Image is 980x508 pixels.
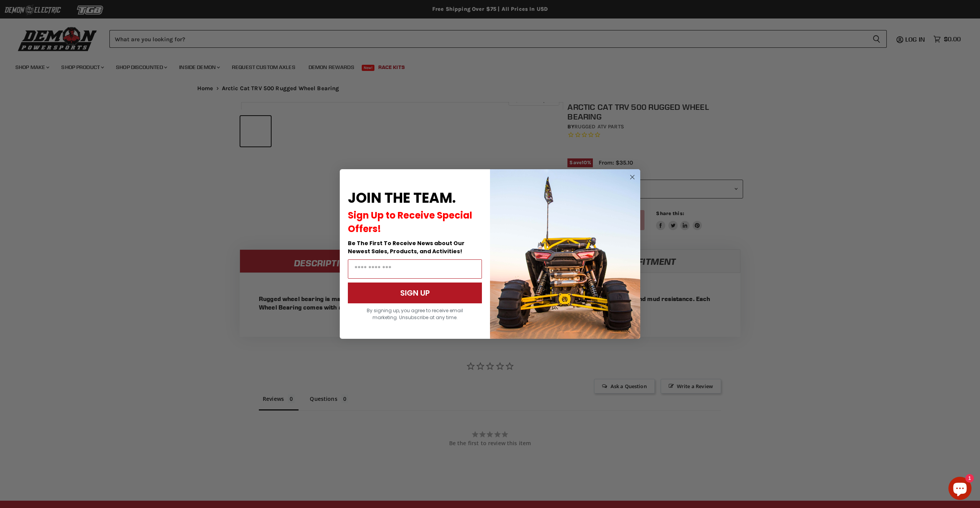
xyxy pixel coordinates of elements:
inbox-online-store-chat: Shopify online store chat [946,477,974,502]
button: SIGN UP [348,283,482,303]
span: By signing up, you agree to receive email marketing. Unsubscribe at any time. [367,307,463,321]
img: a9095488-b6e7-41ba-879d-588abfab540b.jpeg [490,169,640,339]
button: Close dialog [628,172,637,182]
span: Be The First To Receive News about Our Newest Sales, Products, and Activities! [348,239,465,255]
span: JOIN THE TEAM. [348,188,456,208]
input: Email Address [348,259,482,279]
span: Sign Up to Receive Special Offers! [348,209,472,235]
